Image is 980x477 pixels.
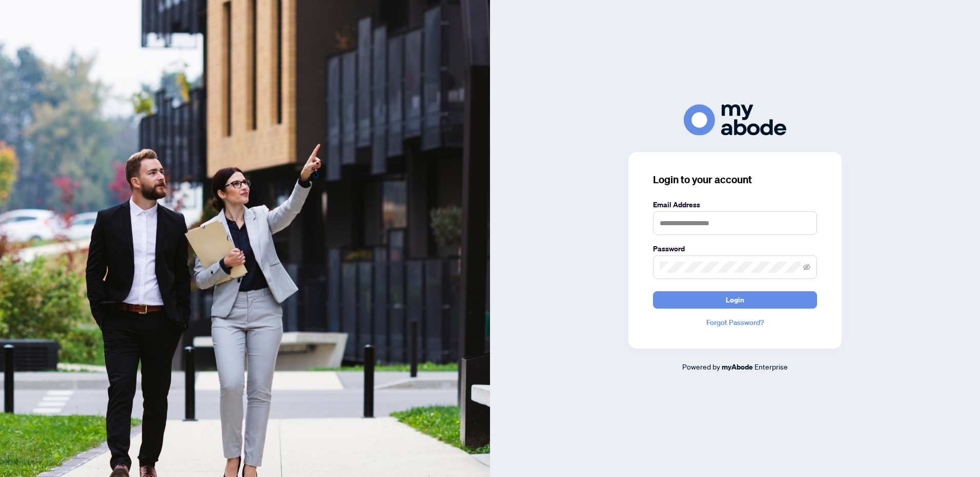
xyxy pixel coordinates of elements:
label: Email Address [653,199,817,210]
img: ma-logo [684,104,786,136]
a: Forgot Password? [653,317,817,328]
span: Login [726,292,744,308]
h3: Login to your account [653,172,817,187]
a: myAbode [722,361,753,373]
span: eye-invisible [803,264,810,271]
span: Powered by [682,362,720,371]
label: Password [653,243,817,254]
span: Enterprise [754,362,788,371]
button: Login [653,291,817,309]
